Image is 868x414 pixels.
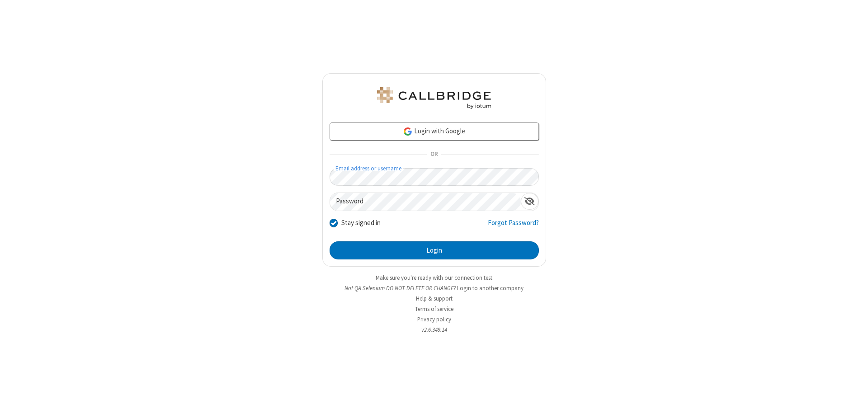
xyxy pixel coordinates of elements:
li: v2.6.349.14 [322,325,546,334]
a: Forgot Password? [488,218,539,235]
a: Make sure you're ready with our connection test [376,274,492,282]
button: Login to another company [457,284,524,292]
a: Privacy policy [417,315,451,323]
a: Terms of service [415,305,453,313]
img: google-icon.png [403,127,413,136]
li: Not QA Selenium DO NOT DELETE OR CHANGE? [322,284,546,292]
input: Password [330,193,521,211]
input: Email address or username [330,168,539,186]
a: Login with Google [330,122,539,141]
button: Login [330,241,539,259]
a: Help & support [416,295,453,302]
span: OR [427,148,441,161]
img: QA Selenium DO NOT DELETE OR CHANGE [375,87,493,109]
div: Show password [521,193,538,210]
label: Stay signed in [341,218,381,228]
